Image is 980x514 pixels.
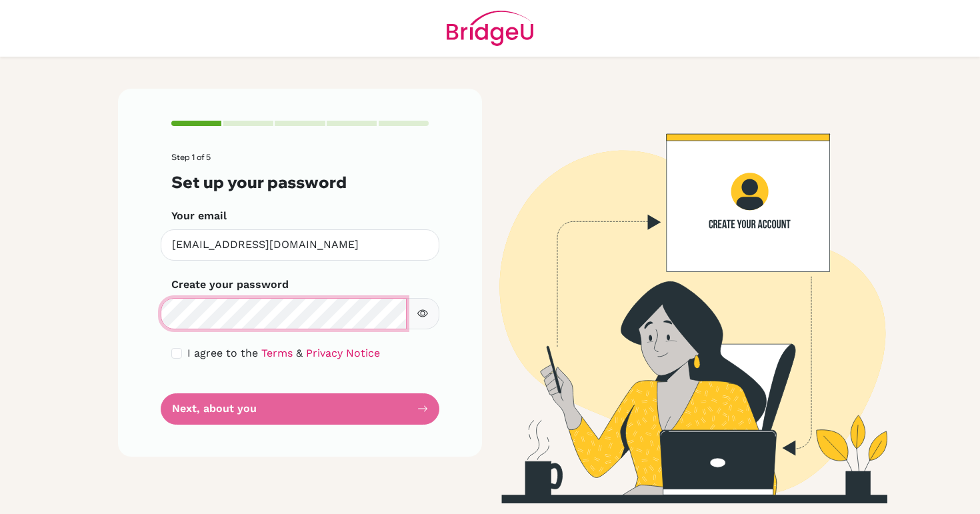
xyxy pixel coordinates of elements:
label: Create your password [171,277,289,293]
input: Insert your email* [161,229,439,261]
a: Privacy Notice [306,347,380,359]
span: Step 1 of 5 [171,152,211,162]
span: I agree to the [187,347,258,359]
h3: Set up your password [171,173,429,192]
span: & [296,347,303,359]
label: Your email [171,208,227,224]
a: Terms [261,347,293,359]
